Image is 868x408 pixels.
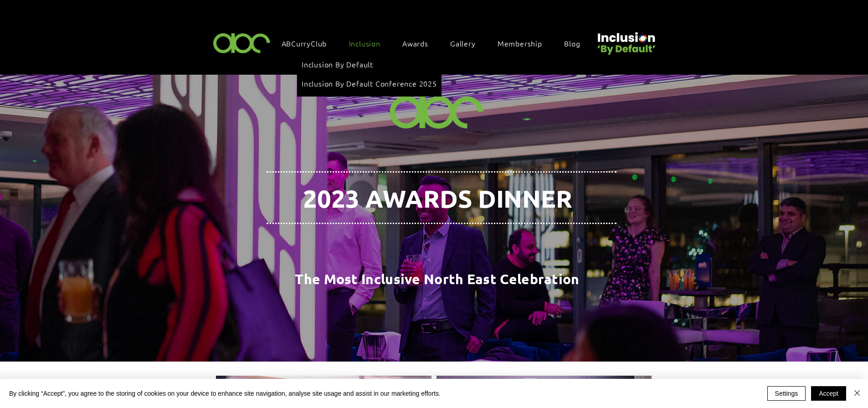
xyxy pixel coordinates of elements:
[211,29,273,56] img: ABC-Logo-Blank-Background-01-01-2.png
[498,38,542,48] span: Membership
[277,34,594,53] nav: Site
[564,38,580,48] span: Blog
[560,34,594,53] a: Blog
[398,34,442,53] div: Awards
[852,386,863,401] button: Close
[302,78,437,88] span: Inclusion By Default Conference 2025
[302,56,437,73] a: Inclusion By Default
[383,88,491,131] img: ABC-Logo-Blank-Background-01-01-2.png
[594,25,657,56] img: Untitled design (22).png
[344,34,394,53] div: Inclusion
[9,389,441,398] span: By clicking “Accept”, you agree to the storing of cookies on your device to enhance site navigati...
[349,38,380,48] span: Inclusion
[277,34,341,53] a: ABCurryClub
[282,38,327,48] span: ABCurryClub
[767,386,806,401] button: Settings
[811,386,846,401] button: Accept
[295,270,579,287] span: The Most Inclusive North East Celebration
[493,34,556,53] a: Membership
[302,59,373,69] span: Inclusion By Default
[402,38,428,48] span: Awards
[303,183,572,214] span: 2023 AWARDS DINNER
[297,51,442,97] div: Inclusion
[852,388,863,398] img: Close
[450,38,476,48] span: Gallery
[302,75,437,92] a: Inclusion By Default Conference 2025
[446,34,489,53] a: Gallery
